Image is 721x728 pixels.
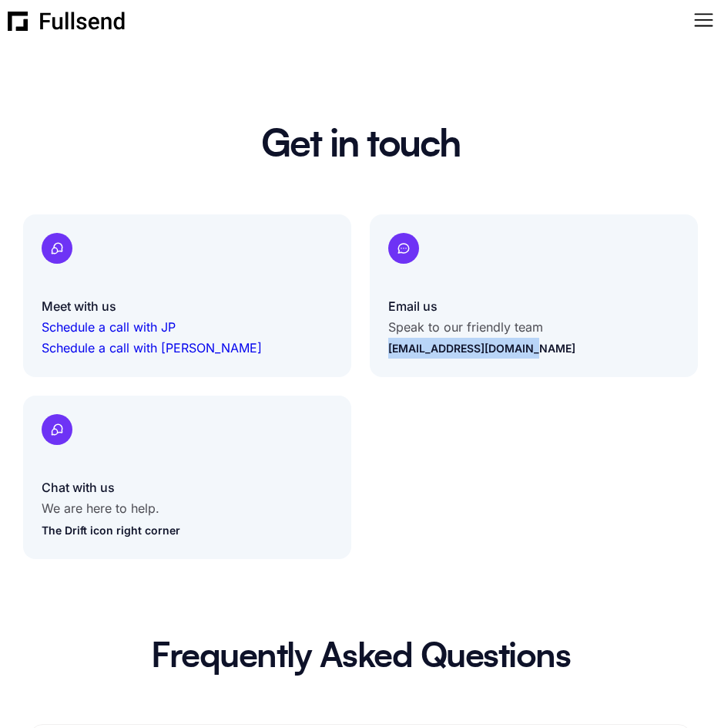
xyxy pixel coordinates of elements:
p: We are here to help. [42,498,333,519]
p: Meet with us [42,296,333,317]
a: [EMAIL_ADDRESS][DOMAIN_NAME] [388,342,575,355]
p: Email us [388,296,679,317]
a: The Drift icon right corner [42,524,180,537]
div: menu [694,10,713,25]
a: Schedule a call with [PERSON_NAME] [42,340,262,356]
p: Chat with us [42,477,333,498]
a: Schedule a call with JP [42,319,176,335]
p: Speak to our friendly team [388,317,679,338]
h1: Get in touch [261,123,460,168]
h2: Frequently Asked Questions [151,636,570,678]
a: home [8,8,126,31]
iframe: Drift Widget Chat Controller [644,651,703,709]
